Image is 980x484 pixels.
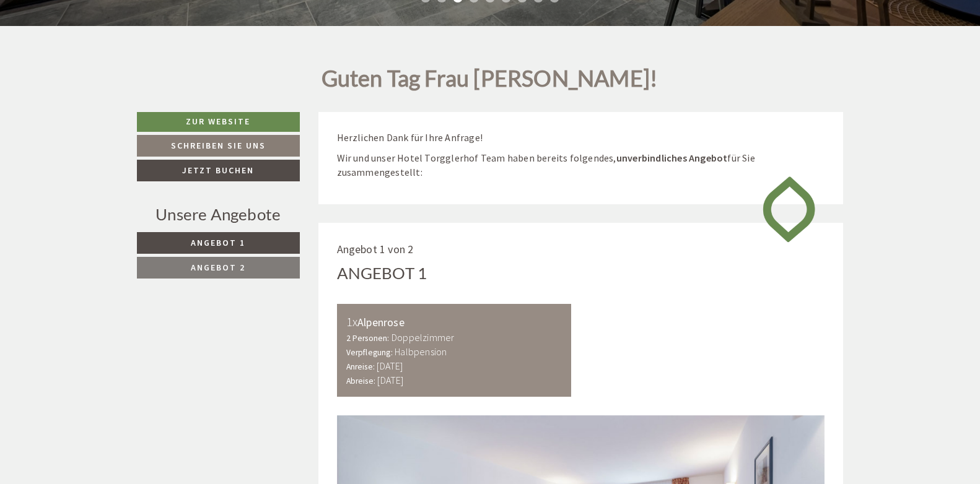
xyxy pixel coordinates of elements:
p: Herzlichen Dank für Ihre Anfrage! [337,131,825,145]
a: Schreiben Sie uns [137,135,300,157]
span: Angebot 1 von 2 [337,242,414,256]
small: Abreise: [346,376,376,386]
button: Senden [414,326,488,348]
small: Anreise: [346,361,375,372]
b: 1x [346,314,357,329]
div: [DATE] [221,10,266,31]
div: Unsere Angebote [137,203,300,226]
div: Angebot 1 [337,262,427,285]
small: Verpflegung: [346,347,393,358]
b: Doppelzimmer [392,331,454,344]
span: Angebot 2 [191,262,245,273]
div: Guten Tag, wie können wir Ihnen helfen? [10,34,203,72]
div: Alpenrose [346,313,562,331]
a: Zur Website [137,112,300,132]
strong: unverbindliches Angebot [616,152,728,164]
div: [GEOGRAPHIC_DATA] [19,37,196,46]
p: Wir und unser Hotel Torgglerhof Team haben bereits folgendes, für Sie zusammengestellt: [337,151,825,179]
b: [DATE] [377,374,403,386]
h1: Guten Tag Frau [PERSON_NAME]! [322,66,658,97]
a: Jetzt buchen [137,160,300,181]
img: image [753,165,825,253]
b: Halbpension [395,345,447,358]
small: 19:17 [19,61,196,69]
span: Angebot 1 [191,237,245,248]
b: [DATE] [377,360,403,372]
small: 2 Personen: [346,333,390,344]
